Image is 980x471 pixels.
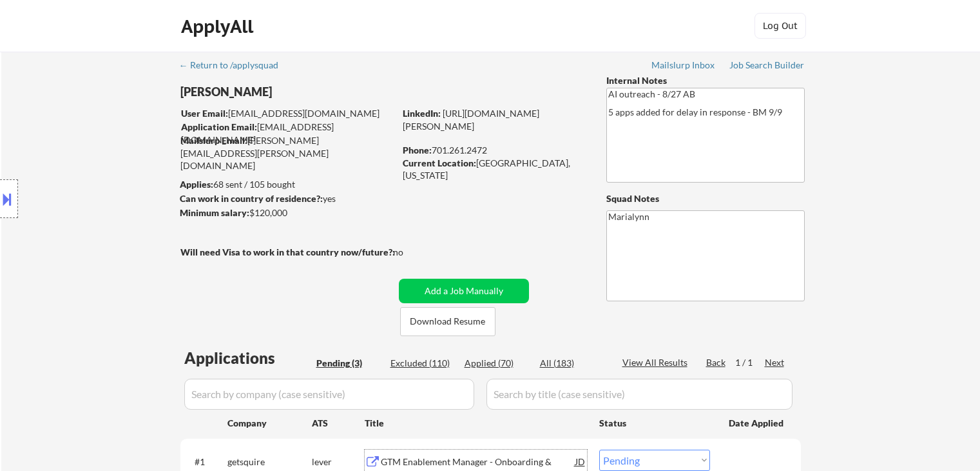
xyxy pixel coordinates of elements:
[400,307,495,336] button: Download Resume
[181,121,394,146] div: [EMAIL_ADDRESS][DOMAIN_NAME]
[180,246,395,257] strong: Will need Visa to work in that country now/future?:
[622,356,691,369] div: View All Results
[365,417,587,430] div: Title
[180,134,394,172] div: [PERSON_NAME][EMAIL_ADDRESS][PERSON_NAME][DOMAIN_NAME]
[390,357,455,370] div: Excluded (110)
[180,192,390,205] div: yes
[729,60,805,73] a: Job Search Builder
[180,178,394,191] div: 68 sent / 105 bought
[181,15,257,37] div: ApplyAll
[399,279,529,303] button: Add a Job Manually
[180,206,394,219] div: $120,000
[181,107,394,120] div: [EMAIL_ADDRESS][DOMAIN_NAME]
[729,417,785,430] div: Date Applied
[403,157,585,182] div: [GEOGRAPHIC_DATA], [US_STATE]
[403,157,476,168] strong: Current Location:
[312,417,365,430] div: ATS
[606,74,805,87] div: Internal Notes
[606,192,805,205] div: Squad Notes
[312,456,365,468] div: lever
[486,379,793,410] input: Search by title (case sensitive)
[599,411,710,434] div: Status
[227,456,312,468] div: getsquire
[180,193,323,204] strong: Can work in country of residence?:
[729,61,805,70] div: Job Search Builder
[735,356,765,369] div: 1 / 1
[765,356,785,369] div: Next
[651,61,716,70] div: Mailslurp Inbox
[316,357,381,370] div: Pending (3)
[184,379,474,410] input: Search by company (case sensitive)
[195,456,217,468] div: #1
[706,356,727,369] div: Back
[403,145,432,155] strong: Phone:
[403,144,585,157] div: 701.261.2472
[403,108,539,132] a: [URL][DOMAIN_NAME][PERSON_NAME]
[403,108,441,119] strong: LinkedIn:
[179,60,291,73] a: ← Return to /applysquad
[651,60,716,73] a: Mailslurp Inbox
[465,357,529,370] div: Applied (70)
[754,13,806,39] button: Log Out
[184,350,312,366] div: Applications
[180,84,445,100] div: [PERSON_NAME]
[393,246,430,259] div: no
[540,357,604,370] div: All (183)
[227,417,312,430] div: Company
[179,61,291,70] div: ← Return to /applysquad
